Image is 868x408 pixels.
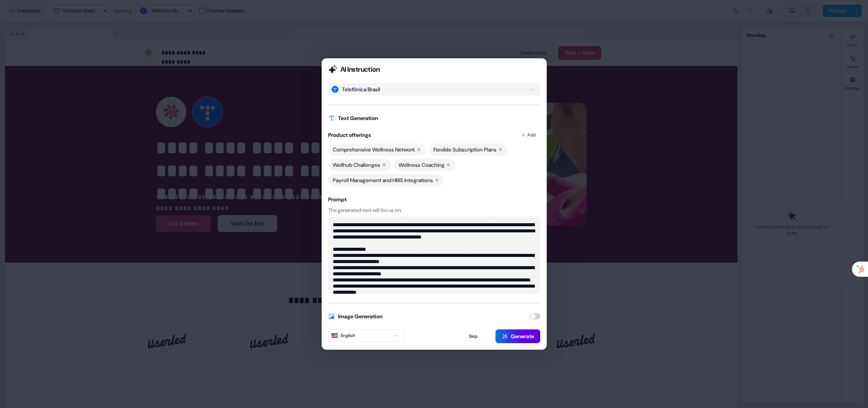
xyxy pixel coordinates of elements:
[338,114,378,122] h2: Text Generation
[495,329,540,343] button: Generate
[328,174,444,186] div: Payroll Management and HRIS Integrations
[332,333,338,338] img: The English flag
[328,143,426,156] div: Comprehensive Wellness Network
[328,159,391,171] div: Wellhub Challenges
[452,329,494,343] button: Skip
[340,65,380,74] h2: AI Instruction
[517,128,540,142] button: Add
[332,332,355,339] div: English
[328,206,540,214] p: The generated text will focus on:
[342,86,380,93] div: Telefônica Brasil
[429,143,507,156] div: Flexible Subscription Plans
[328,196,540,203] h3: Prompt
[328,131,371,139] h2: Product offerings
[394,159,455,171] div: Wellness Coaching
[338,313,383,320] h2: Image Generation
